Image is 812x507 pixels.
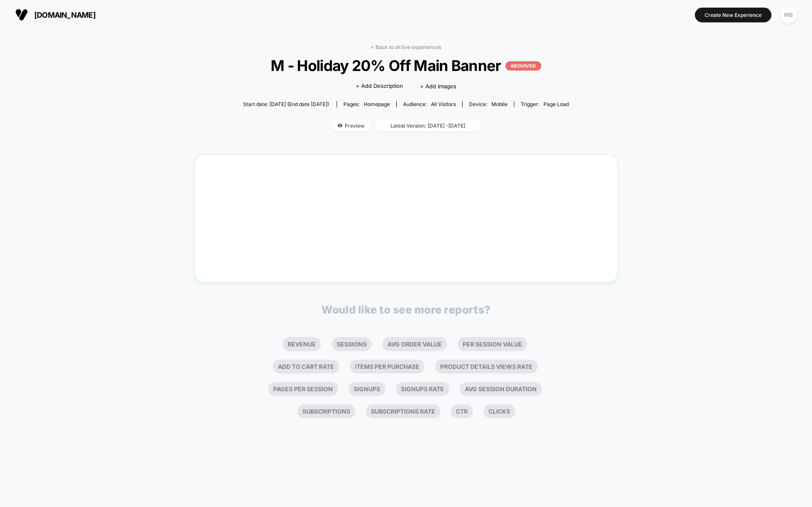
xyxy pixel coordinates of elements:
[435,360,538,373] li: Product Details Views Rate
[243,101,329,107] span: Start date: [DATE] (End date [DATE])
[543,101,569,107] span: Page Load
[458,337,527,351] li: Per Session Value
[778,6,799,24] button: MB
[396,382,449,396] li: Signups Rate
[13,8,98,22] button: [DOMAIN_NAME]
[382,337,447,351] li: Avg Order Value
[521,101,569,107] div: Trigger:
[15,8,28,21] img: Visually logo
[331,120,371,131] span: Preview
[364,101,390,107] span: homepage
[451,404,473,418] li: Ctr
[348,382,385,396] li: Signups
[483,404,515,418] li: Clicks
[695,8,771,22] button: Create New Experience
[273,360,339,373] li: Add To Cart Rate
[332,337,372,351] li: Sessions
[403,101,456,107] div: Audience:
[268,382,338,396] li: Pages Per Session
[420,83,456,90] span: + Add Images
[343,101,390,107] div: Pages:
[462,101,514,107] span: Device:
[366,404,440,418] li: Subscriptions Rate
[375,120,481,131] span: Latest Version: [DATE] - [DATE]
[321,303,491,316] p: Would like to see more reports?
[431,101,456,107] span: All Visitors
[505,61,541,71] p: ARCHIVED
[283,337,321,351] li: Revenue
[460,382,542,396] li: Avg Session Duration
[371,44,441,50] a: < Back to all live experiences
[491,101,507,107] span: mobile
[350,360,425,373] li: Items Per Purchase
[780,7,797,23] div: MB
[356,82,403,90] span: + Add Description
[260,57,553,74] span: M - Holiday 20% Off Main Banner
[297,404,355,418] li: Subscriptions
[34,11,96,19] span: [DOMAIN_NAME]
